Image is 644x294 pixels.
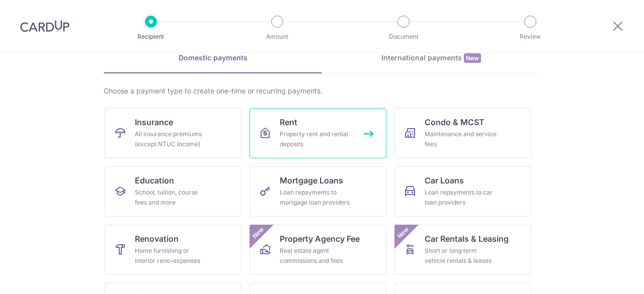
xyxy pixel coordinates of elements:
[464,53,481,63] span: New
[394,166,531,217] a: Car LoansLoan repayments to car loan providers
[280,116,297,128] span: Rent
[135,233,179,245] span: Renovation
[280,129,352,149] div: Property rent and rental deposits
[280,233,360,245] span: Property Agency Fee
[135,174,174,186] span: Education
[240,32,314,42] p: Amount
[135,129,207,149] div: All insurance premiums (except NTUC Income)
[104,53,322,63] div: Domestic payments
[425,233,509,245] span: Car Rentals & Leasing
[135,246,207,266] div: Home furnishing or interior reno-expenses
[394,108,531,158] a: Condo & MCSTMaintenance and service fees
[395,225,412,241] span: New
[105,108,242,158] a: InsuranceAll insurance premiums (except NTUC Income)
[105,166,242,217] a: EducationSchool, tuition, course fees and more
[425,187,497,208] div: Loan repayments to car loan providers
[135,187,207,208] div: School, tuition, course fees and more
[425,129,497,149] div: Maintenance and service fees
[250,225,267,241] span: New
[425,246,497,266] div: Short or long‑term vehicle rentals & leases
[20,20,69,32] img: CardUp
[250,166,386,217] a: Mortgage LoansLoan repayments to mortgage loan providers
[250,225,386,275] a: Property Agency FeeReal estate agent commissions and feesNew
[394,225,531,275] a: Car Rentals & LeasingShort or long‑term vehicle rentals & leasesNew
[425,174,464,186] span: Car Loans
[135,116,173,128] span: Insurance
[322,53,540,63] div: International payments
[366,32,441,42] p: Document
[280,187,352,208] div: Loan repayments to mortgage loan providers
[425,116,485,128] span: Condo & MCST
[250,108,386,158] a: RentProperty rent and rental deposits
[105,225,242,275] a: RenovationHome furnishing or interior reno-expenses
[280,174,343,186] span: Mortgage Loans
[104,86,540,96] div: Choose a payment type to create one-time or recurring payments.
[114,32,188,42] p: Recipient
[493,32,568,42] p: Review
[280,246,352,266] div: Real estate agent commissions and fees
